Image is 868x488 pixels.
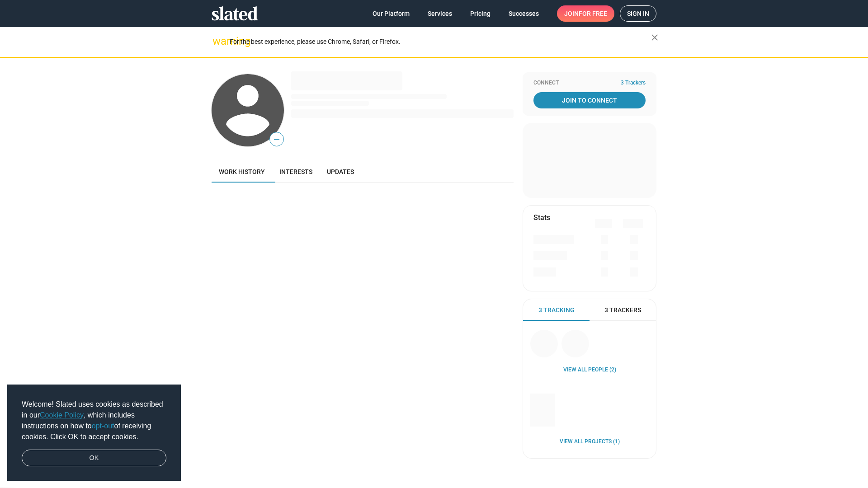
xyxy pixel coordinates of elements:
div: Connect [533,80,646,87]
div: cookieconsent [7,385,181,481]
a: View all Projects (1) [560,438,620,446]
a: Cookie Policy [40,411,84,419]
span: 3 Tracking [538,306,575,314]
span: Join To Connect [535,92,644,108]
span: 3 Trackers [621,80,646,87]
a: View all People (2) [563,366,616,374]
span: 3 Trackers [604,306,641,314]
a: Join To Connect [533,92,646,108]
a: Interests [272,161,320,183]
a: Successes [501,5,546,22]
mat-icon: close [649,32,660,43]
span: Welcome! Slated uses cookies as described in our , which includes instructions on how to of recei... [22,399,166,442]
span: Our Platform [373,5,410,22]
a: Joinfor free [557,5,614,22]
span: Pricing [470,5,491,22]
a: Work history [212,161,272,183]
a: Services [420,5,459,22]
mat-card-title: Stats [533,213,550,222]
span: for free [579,5,607,22]
span: Work history [219,168,265,175]
span: Sign in [627,6,649,21]
div: For the best experience, please use Chrome, Safari, or Firefox. [230,36,651,48]
a: Updates [320,161,361,183]
span: Interests [279,168,312,175]
mat-icon: warning [212,36,223,47]
a: dismiss cookie message [22,450,166,467]
a: Pricing [463,5,498,22]
span: Updates [327,168,354,175]
a: Our Platform [365,5,417,22]
a: Sign in [620,5,656,22]
a: opt-out [92,422,114,430]
span: Services [428,5,452,22]
span: Successes [509,5,539,22]
span: Join [564,5,607,22]
span: — [270,134,283,145]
